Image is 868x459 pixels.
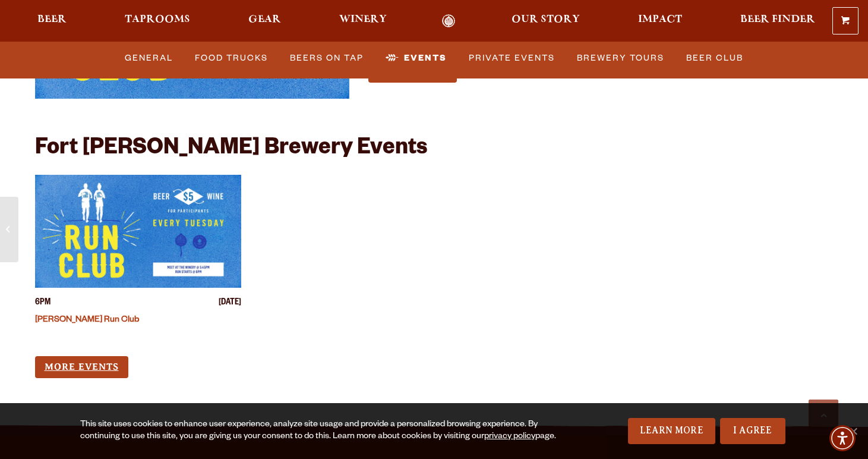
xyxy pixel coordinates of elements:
span: Taprooms [125,15,190,24]
a: Private Events [464,45,560,72]
a: Our Story [504,14,588,28]
a: Scroll to top [809,400,838,429]
a: [PERSON_NAME] Run Club [35,316,139,325]
a: View event details [35,175,242,288]
span: Our Story [512,15,580,24]
a: Beer Club [681,45,748,72]
a: Brewery Tours [572,45,669,72]
a: Odell Home [426,14,471,28]
span: Gear [248,15,281,24]
a: More Events (opens in a new window) [35,356,128,378]
a: Food Trucks [190,45,273,72]
span: Winery [339,15,387,24]
span: 6PM [35,297,50,310]
h2: Fort [PERSON_NAME] Brewery Events [35,137,427,163]
a: Winery [332,14,394,28]
a: Beer Finder [733,14,823,28]
span: Impact [638,15,682,24]
div: Accessibility Menu [829,425,856,451]
a: Events [381,45,452,72]
a: I Agree [720,418,785,444]
a: Gear [241,14,289,28]
div: This site uses cookies to enhance user experience, analyze site usage and provide a personalized ... [80,419,566,443]
span: [DATE] [219,297,241,310]
a: Beer [30,14,74,28]
a: Impact [630,14,690,28]
span: Beer Finder [740,15,815,24]
a: Learn More [628,418,715,444]
a: Beers on Tap [285,45,368,72]
a: General [120,45,178,72]
span: Beer [37,15,67,24]
a: Taprooms [117,14,198,28]
a: privacy policy [484,432,535,442]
